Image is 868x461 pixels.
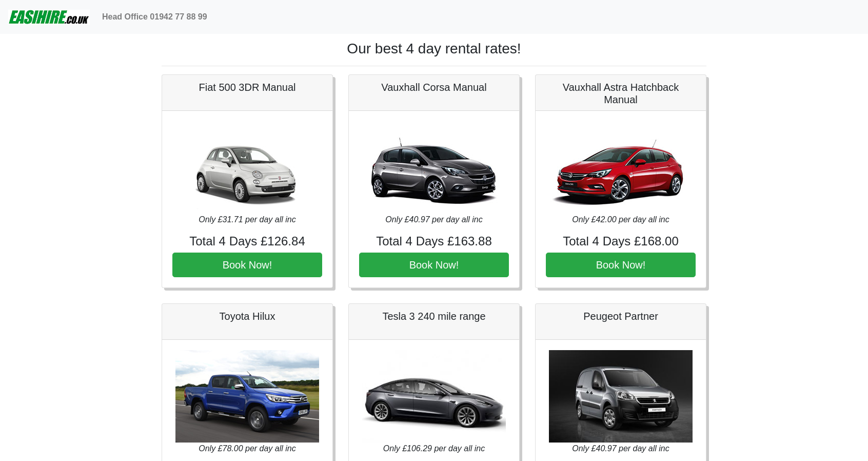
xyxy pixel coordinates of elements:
img: Vauxhall Corsa Manual [362,121,506,214]
h4: Total 4 Days £126.84 [172,234,322,249]
h5: Fiat 500 3DR Manual [172,81,322,93]
h5: Tesla 3 240 mile range [359,310,509,322]
img: Fiat 500 3DR Manual [175,121,319,214]
button: Book Now! [546,253,696,277]
i: Only £42.00 per day all inc [572,215,669,224]
img: Toyota Hilux [175,350,319,443]
button: Book Now! [359,253,509,277]
h1: Our best 4 day rental rates! [162,40,706,57]
img: Vauxhall Astra Hatchback Manual [549,121,693,214]
button: Book Now! [172,253,322,277]
i: Only £31.71 per day all inc [199,215,295,224]
h4: Total 4 Days £168.00 [546,234,696,249]
img: Peugeot Partner [549,350,693,443]
img: Tesla 3 240 mile range [362,350,506,443]
i: Only £40.97 per day all inc [385,215,482,224]
a: Head Office 01942 77 88 99 [98,7,211,27]
i: Only £40.97 per day all inc [572,444,669,453]
img: easihire_logo_small.png [8,7,90,27]
h5: Vauxhall Astra Hatchback Manual [546,81,696,106]
h5: Vauxhall Corsa Manual [359,81,509,93]
i: Only £78.00 per day all inc [199,444,295,453]
h5: Peugeot Partner [546,310,696,322]
h4: Total 4 Days £163.88 [359,234,509,249]
i: Only £106.29 per day all inc [383,444,485,453]
b: Head Office 01942 77 88 99 [102,12,207,21]
h5: Toyota Hilux [172,310,322,322]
